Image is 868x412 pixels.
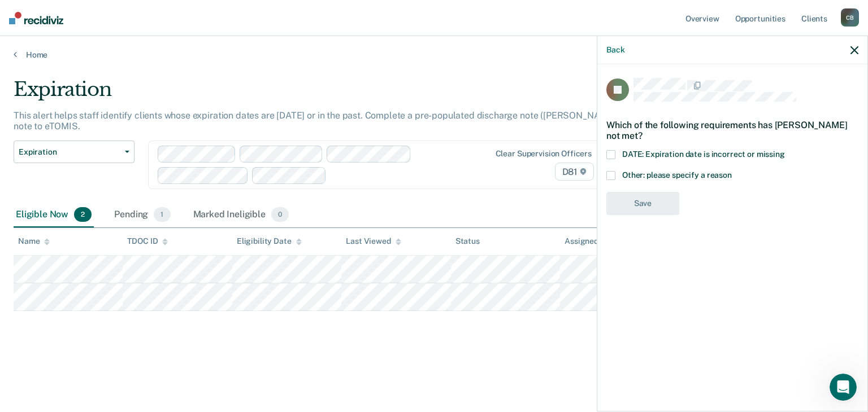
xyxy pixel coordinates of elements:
[112,203,172,227] div: Pending
[14,50,854,60] a: Home
[565,236,618,246] div: Assigned to
[127,236,168,246] div: TDOC ID
[271,207,289,222] span: 0
[154,207,170,222] span: 1
[555,163,594,181] span: D81
[74,207,92,222] span: 2
[622,170,732,179] span: Other: please specify a reason
[606,111,858,150] div: Which of the following requirements has [PERSON_NAME] not met?
[496,149,592,159] div: Clear supervision officers
[346,236,401,246] div: Last Viewed
[455,236,480,246] div: Status
[606,192,679,215] button: Save
[18,236,50,246] div: Name
[14,203,94,227] div: Eligible Now
[830,374,857,401] iframe: Intercom live chat
[14,78,665,110] div: Expiration
[622,150,785,159] span: DATE: Expiration date is incorrect or missing
[841,8,859,27] div: C B
[19,147,120,157] span: Expiration
[606,45,624,55] button: Back
[14,110,659,132] p: This alert helps staff identify clients whose expiration dates are [DATE] or in the past. Complet...
[191,203,292,227] div: Marked Ineligible
[237,236,302,246] div: Eligibility Date
[9,12,63,24] img: Recidiviz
